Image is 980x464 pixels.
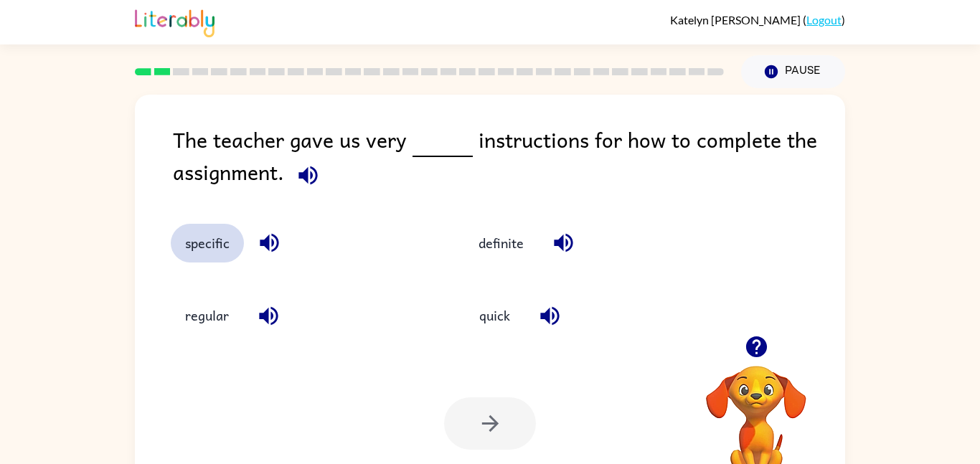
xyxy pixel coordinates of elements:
[464,296,524,335] button: quick
[670,13,845,27] div: ( )
[135,6,215,37] img: Literably
[171,296,243,335] button: regular
[670,13,803,27] span: Katelyn [PERSON_NAME]
[741,55,845,88] button: Pause
[464,224,538,262] button: definite
[171,224,244,262] button: specific
[173,123,845,195] div: The teacher gave us very instructions for how to complete the assignment.
[806,13,842,27] a: Logout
